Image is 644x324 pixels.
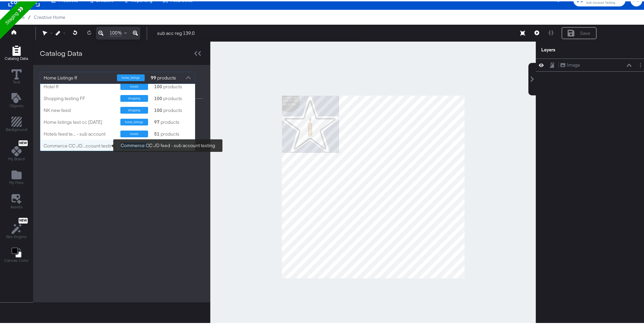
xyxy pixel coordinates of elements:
[4,256,29,262] span: Canvas Color
[19,140,28,144] span: New
[117,73,145,80] div: home_listings
[2,114,31,133] button: Add Rectangle
[9,102,24,107] span: Objects
[541,45,610,52] div: Layers
[25,13,34,19] span: /
[153,130,161,136] strong: 51
[150,71,157,82] strong: 99
[153,94,173,100] div: products
[13,78,20,84] span: Text
[40,47,82,57] div: Catalog Data
[120,82,148,89] div: hotels
[1,43,32,62] button: Add Rectangle
[153,82,173,89] div: products
[153,82,163,89] strong: 100
[40,83,195,150] div: grid
[44,82,115,89] div: Hotel ff
[567,61,580,67] div: Image
[44,94,115,100] div: Shopping testing FF
[153,106,163,112] strong: 100
[153,141,170,148] strong: 17,518
[120,129,148,136] div: hotels
[4,138,29,163] button: NewMy Brand
[9,179,24,184] span: My Files
[110,28,122,35] span: 100%
[44,118,115,124] div: Home listings test cc [DATE]
[44,130,115,136] div: Hotels feed te... - sub account
[153,118,161,124] strong: 97
[5,90,28,109] button: Add Text
[44,71,112,82] div: Home Listings ff
[8,155,25,160] span: My Brand
[6,233,27,238] span: Rec Engine
[2,215,31,240] button: NewRec Engine
[44,106,115,112] div: NK new feed
[120,106,148,112] div: shopping
[5,167,28,186] button: Add Files
[153,106,173,112] div: products
[5,54,28,60] span: Catalog Data
[19,217,28,222] span: New
[153,130,173,136] div: products
[150,71,170,82] div: products
[10,203,23,208] span: Assets
[120,141,148,148] div: commerce
[6,125,27,131] span: Background
[7,66,26,86] button: Text
[120,94,148,100] div: shopping
[120,117,148,124] div: home_listings
[153,141,173,148] div: products
[637,60,644,67] button: Layer Options
[560,60,580,67] button: Image
[44,141,116,148] div: Commerce CC JD...ccount testing
[34,13,65,19] a: Creative Home
[153,94,163,100] strong: 100
[153,118,173,124] div: products
[6,191,27,210] button: Assets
